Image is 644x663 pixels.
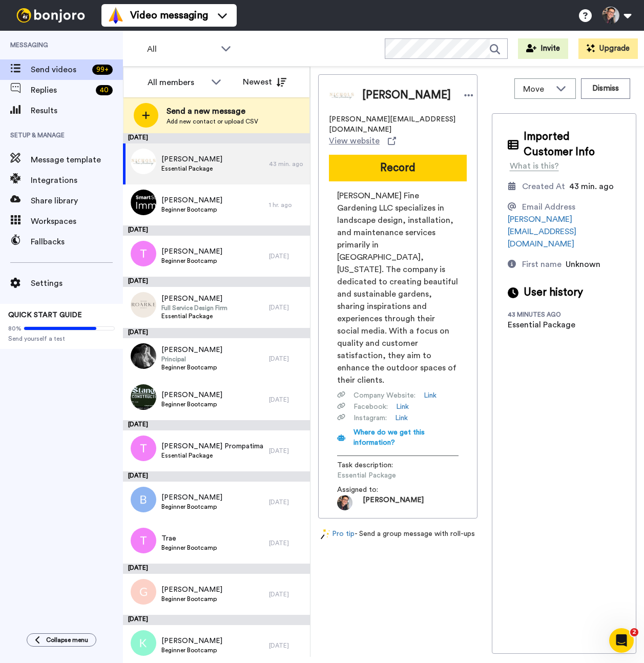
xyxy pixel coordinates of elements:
img: 5855162b-9c51-4672-934b-7cb6149f16c8.jpg [131,384,156,410]
span: Facebook : [354,402,388,412]
div: [DATE] [269,447,305,455]
a: Link [395,413,408,423]
div: [DATE] [123,471,310,482]
span: Imported Customer Info [524,129,621,160]
span: [PERSON_NAME] [161,390,222,400]
iframe: Intercom live chat [609,628,634,653]
span: [PERSON_NAME] [161,585,222,595]
span: Full Service Design Firm [161,304,227,312]
span: Assigned to: [337,485,409,495]
span: Message template [31,154,123,166]
a: View website [329,135,396,147]
span: 43 min. ago [569,182,614,191]
span: Share library [31,195,123,207]
span: Trae [161,533,217,544]
span: Task description : [337,460,409,470]
span: Principal [161,355,222,363]
span: User history [524,285,583,300]
div: [DATE] [269,396,305,404]
div: [DATE] [269,641,305,650]
span: View website [329,135,380,147]
img: 71696d25-28dd-455d-a865-2e70ce26df81-1652917405.jpg [337,495,352,510]
span: Company Website : [354,390,416,401]
img: 26b83d77-e70f-4e16-a985-fe3f8703eb59.jpg [131,149,156,174]
span: Essential Package [161,164,222,173]
span: Fallbacks [31,236,123,248]
span: Essential Package [161,451,263,460]
div: [DATE] [269,539,305,547]
div: [DATE] [123,133,310,143]
img: k.png [131,630,156,656]
span: [PERSON_NAME] [161,492,222,503]
div: [DATE] [123,225,310,236]
div: [DATE] [123,328,310,338]
div: 43 min. ago [269,160,305,168]
span: Instagram : [354,413,387,423]
img: t.png [131,436,156,461]
div: [DATE] [123,615,310,625]
span: Where do we get this information? [354,429,425,446]
div: Created At [522,180,565,193]
span: Beginner Bootcamp [161,205,222,214]
img: 5cb8c3ad-bfd6-4c0a-abf8-fae1d83bc47d.png [131,190,156,215]
span: Workspaces [31,215,123,227]
span: [PERSON_NAME] [161,636,222,646]
div: 99 + [92,65,113,75]
span: All [147,43,216,55]
span: Send yourself a test [8,335,115,343]
span: Beginner Bootcamp [161,363,222,371]
span: Add new contact or upload CSV [167,117,258,126]
img: 9af994f0-e3eb-4b4d-9104-54fe5e763751.png [131,292,156,318]
button: Newest [235,72,294,92]
span: Beginner Bootcamp [161,595,222,603]
button: Dismiss [581,78,630,99]
span: [PERSON_NAME] Fine Gardening LLC specializes in landscape design, installation, and maintenance s... [337,190,459,386]
div: First name [522,258,562,271]
div: Essential Package [508,319,575,331]
span: Beginner Bootcamp [161,646,222,654]
a: Pro tip [321,529,355,540]
span: 2 [630,628,638,636]
span: [PERSON_NAME] [161,246,222,257]
img: Profile Image [329,82,355,108]
span: Essential Package [161,312,227,320]
span: Unknown [566,260,600,268]
span: [PERSON_NAME] [161,195,222,205]
span: Collapse menu [46,636,88,644]
div: 40 [96,85,113,95]
div: [DATE] [269,355,305,363]
span: Results [31,105,123,117]
img: 04127fff-9fbb-4f1e-927c-c7fc9bb5170d.jpg [131,343,156,369]
img: magic-wand.svg [321,529,330,540]
div: [DATE] [269,252,305,260]
div: [DATE] [123,564,310,574]
button: Record [329,155,467,181]
button: Invite [518,38,568,59]
span: Send a new message [167,105,258,117]
span: Essential Package [337,470,434,481]
div: [DATE] [269,498,305,506]
span: [PERSON_NAME][EMAIL_ADDRESS][DOMAIN_NAME] [329,114,467,135]
img: vm-color.svg [108,7,124,24]
span: Move [523,83,551,95]
span: Beginner Bootcamp [161,503,222,511]
span: Settings [31,277,123,289]
img: b.png [131,487,156,512]
div: All members [148,76,206,89]
a: Link [424,390,437,401]
span: [PERSON_NAME] [161,294,227,304]
span: Beginner Bootcamp [161,544,217,552]
span: QUICK START GUIDE [8,312,82,319]
button: Upgrade [578,38,638,59]
span: 80% [8,324,22,333]
div: 1 hr. ago [269,201,305,209]
span: Send videos [31,64,88,76]
div: [DATE] [269,590,305,598]
span: Beginner Bootcamp [161,257,222,265]
img: t.png [131,241,156,266]
span: [PERSON_NAME] [161,345,222,355]
span: Integrations [31,174,123,187]
a: Link [396,402,409,412]
span: Beginner Bootcamp [161,400,222,408]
